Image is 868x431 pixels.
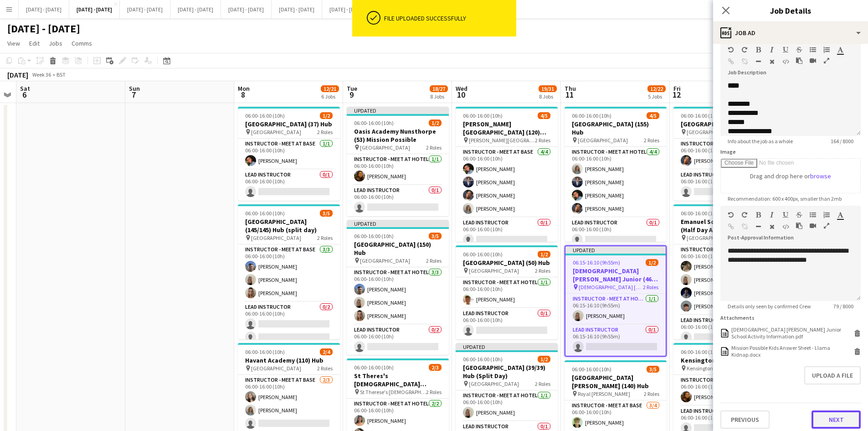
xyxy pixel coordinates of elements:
[713,22,868,44] div: Job Ad
[238,139,340,170] app-card-role: Instructor - Meet at Base1/106:00-16:00 (10h)[PERSON_NAME]
[826,303,861,310] span: 79 / 8000
[644,137,659,144] span: 2 Roles
[456,218,558,249] app-card-role: Lead Instructor0/106:00-16:00 (10h)
[673,139,776,170] app-card-role: Instructor - Meet at Base1/106:00-16:00 (10h)[PERSON_NAME]
[647,85,666,92] span: 12/22
[565,147,667,218] app-card-role: Instructor - Meet at Hotel4/406:00-16:00 (10h)[PERSON_NAME][PERSON_NAME][PERSON_NAME][PERSON_NAME]
[426,389,442,395] span: 2 Roles
[245,210,285,217] span: 06:00-16:00 (10h)
[347,220,449,355] app-job-card: Updated06:00-16:00 (10h)3/5[GEOGRAPHIC_DATA] (150) Hub [GEOGRAPHIC_DATA]2 RolesInstructor - Meet ...
[347,220,449,227] div: Updated
[535,380,550,387] span: 2 Roles
[238,244,340,302] app-card-role: Instructor - Meet at Base3/306:00-16:00 (10h)[PERSON_NAME][PERSON_NAME][PERSON_NAME]
[796,46,802,53] button: Strikethrough
[469,137,535,144] span: [PERSON_NAME][GEOGRAPHIC_DATA]
[7,22,80,36] h1: [DATE] - [DATE]
[354,233,394,239] span: 06:00-16:00 (10h)
[272,0,322,18] button: [DATE] - [DATE]
[681,112,720,119] span: 06:00-16:00 (10h)
[7,39,20,47] span: View
[782,46,789,53] button: Underline
[454,89,467,100] span: 10
[429,233,442,239] span: 3/5
[728,211,734,218] button: Undo
[345,89,357,100] span: 9
[238,84,250,93] span: Mon
[430,85,448,92] span: 18/27
[221,0,272,18] button: [DATE] - [DATE]
[463,112,503,119] span: 06:00-16:00 (10h)
[644,390,659,397] span: 2 Roles
[456,390,558,421] app-card-role: Instructor - Meet at Hotel1/106:00-16:00 (10h)[PERSON_NAME]
[30,71,53,78] span: Week 36
[236,89,250,100] span: 8
[565,246,666,254] div: Updated
[563,89,576,100] span: 11
[673,204,776,339] div: 06:00-16:00 (10h)4/5Emanuel School (148) Hub (Half Day AM) [GEOGRAPHIC_DATA]2 RolesInstructor - M...
[7,70,28,79] div: [DATE]
[354,364,394,371] span: 06:00-16:00 (10h)
[673,356,776,364] h3: Kensington Prep (37) Hub
[456,245,558,339] app-job-card: 06:00-16:00 (10h)1/2[GEOGRAPHIC_DATA] (50) Hub [GEOGRAPHIC_DATA]2 RolesInstructor - Meet at Hotel...
[347,107,449,216] app-job-card: Updated06:00-16:00 (10h)1/2Oasis Academy Nunsthorpe (53) Mission Possible [GEOGRAPHIC_DATA]2 Role...
[673,218,776,234] h3: Emanuel School (148) Hub (Half Day AM)
[673,107,776,201] app-job-card: 06:00-16:00 (10h)1/2[GEOGRAPHIC_DATA] (63) Hub [GEOGRAPHIC_DATA]2 RolesInstructor - Meet at Base1...
[347,154,449,185] app-card-role: Instructor - Meet at Hotel1/106:00-16:00 (10h)[PERSON_NAME]
[823,46,830,53] button: Ordered List
[20,84,30,93] span: Sat
[782,223,789,230] button: HTML Code
[129,84,140,93] span: Sun
[720,410,770,429] button: Previous
[19,0,69,18] button: [DATE] - [DATE]
[4,37,24,49] a: View
[322,0,373,18] button: [DATE] - [DATE]
[573,259,620,266] span: 06:15-16:10 (9h55m)
[69,0,120,18] button: [DATE] - [DATE]
[347,240,449,257] h3: [GEOGRAPHIC_DATA] (150) Hub
[755,223,761,230] button: Horizontal Line
[430,93,447,100] div: 8 Jobs
[565,245,667,357] div: Updated06:15-16:10 (9h55m)1/2[DEMOGRAPHIC_DATA] [PERSON_NAME] Junior (46) Mission Possible [DEMOG...
[321,93,339,100] div: 6 Jobs
[823,57,830,64] button: Fullscreen
[823,138,861,145] span: 164 / 8000
[647,366,659,373] span: 3/5
[720,314,755,321] label: Attachments
[538,356,550,363] span: 1/2
[565,267,666,283] h3: [DEMOGRAPHIC_DATA] [PERSON_NAME] Junior (46) Mission Possible
[238,218,340,234] h3: [GEOGRAPHIC_DATA] (145/145) Hub (split day)
[565,374,667,390] h3: [GEOGRAPHIC_DATA][PERSON_NAME] (140) Hub
[49,39,62,47] span: Jobs
[565,218,667,249] app-card-role: Lead Instructor0/106:00-16:00 (10h)
[823,211,830,218] button: Ordered List
[565,107,667,242] app-job-card: 06:00-16:00 (10h)4/5[GEOGRAPHIC_DATA] (155) Hub [GEOGRAPHIC_DATA]2 RolesInstructor - Meet at Hote...
[535,267,550,274] span: 2 Roles
[320,210,333,217] span: 3/5
[317,234,333,241] span: 2 Roles
[456,259,558,267] h3: [GEOGRAPHIC_DATA] (50) Hub
[347,84,357,93] span: Tue
[360,257,410,264] span: [GEOGRAPHIC_DATA]
[317,129,333,135] span: 2 Roles
[456,84,467,93] span: Wed
[320,348,333,355] span: 2/4
[469,267,519,274] span: [GEOGRAPHIC_DATA]
[769,46,775,53] button: Italic
[578,390,630,397] span: Royal [PERSON_NAME]
[720,303,818,310] span: Details only seen by confirmed Crew
[643,284,658,291] span: 2 Roles
[673,120,776,128] h3: [GEOGRAPHIC_DATA] (63) Hub
[755,58,761,65] button: Horizontal Line
[170,0,221,18] button: [DATE] - [DATE]
[321,85,339,92] span: 12/21
[713,5,868,16] h3: Job Details
[796,222,802,229] button: Paste as plain text
[741,211,748,218] button: Redo
[347,325,449,369] app-card-role: Lead Instructor0/206:00-16:00 (10h)
[728,46,734,53] button: Undo
[354,119,394,126] span: 06:00-16:00 (10h)
[804,366,861,384] button: Upload a file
